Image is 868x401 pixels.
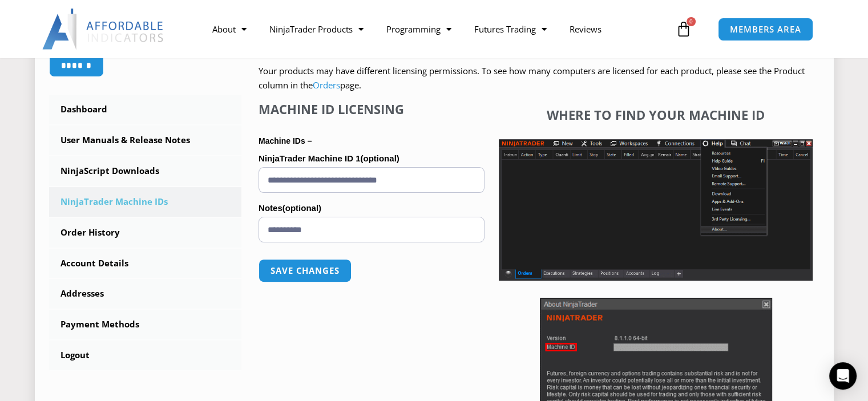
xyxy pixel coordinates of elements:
a: NinjaTrader Products [258,16,375,42]
span: Your products may have different licensing permissions. To see how many computers are licensed fo... [259,65,805,91]
a: Futures Trading [463,16,558,42]
a: MEMBERS AREA [718,18,813,41]
img: LogoAI | Affordable Indicators – NinjaTrader [42,9,165,50]
label: Notes [259,200,485,217]
button: Save changes [259,259,352,282]
h4: Where to find your Machine ID [499,107,813,122]
div: Open Intercom Messenger [829,362,857,390]
a: Orders [313,79,340,91]
label: NinjaTrader Machine ID 1 [259,150,485,167]
a: Payment Methods [49,310,242,339]
span: (optional) [282,203,321,213]
span: (optional) [360,153,399,163]
a: Reviews [558,16,613,42]
strong: Machine IDs – [259,136,312,145]
img: Screenshot 2025-01-17 1155544 | Affordable Indicators – NinjaTrader [499,139,813,281]
a: Dashboard [49,95,242,124]
nav: Menu [201,16,673,42]
span: 0 [687,17,696,26]
a: NinjaScript Downloads [49,156,242,186]
a: NinjaTrader Machine IDs [49,187,242,217]
a: Account Details [49,249,242,278]
nav: Account pages [49,95,242,370]
a: 0 [659,13,709,46]
a: Logout [49,341,242,370]
a: Order History [49,218,242,248]
a: Programming [375,16,463,42]
span: MEMBERS AREA [730,25,801,34]
h4: Machine ID Licensing [259,102,485,116]
a: About [201,16,258,42]
a: Addresses [49,279,242,309]
a: User Manuals & Release Notes [49,125,242,155]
